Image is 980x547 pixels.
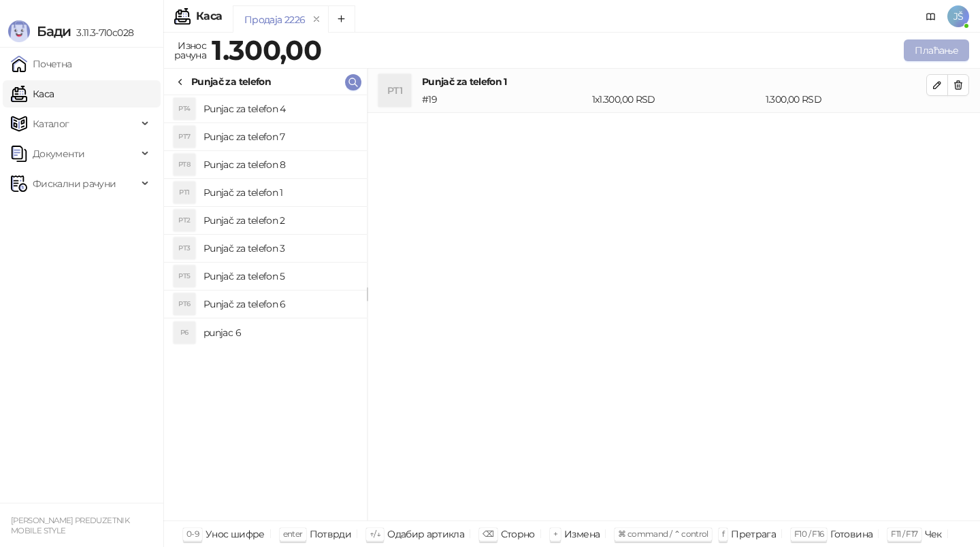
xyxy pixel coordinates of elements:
[310,525,352,543] div: Потврди
[308,14,325,25] button: remove
[11,80,54,107] a: Каса
[174,182,195,203] div: PT1
[203,265,356,287] h4: Punjač za telefon 5
[422,74,926,89] h4: Punjač za telefon 1
[191,74,271,89] div: Punjač za telefon
[203,182,356,203] h4: Punjač za telefon 1
[203,98,356,120] h4: Punjac za telefon 4
[589,92,763,107] div: 1 x 1.300,00 RSD
[174,210,195,231] div: PT2
[731,525,776,543] div: Претрага
[553,529,557,539] span: +
[618,529,708,539] span: ⌘ command / ⌃ control
[763,92,929,107] div: 1.300,00 RSD
[925,525,942,543] div: Чек
[203,210,356,231] h4: Punjač za telefon 2
[171,37,209,64] div: Износ рачуна
[212,33,321,67] strong: 1.300,00
[33,170,116,197] span: Фискални рачуни
[904,39,969,61] button: Плаћање
[174,237,195,259] div: PT3
[37,23,71,39] span: Бади
[33,110,69,137] span: Каталог
[920,5,942,27] a: Документација
[8,20,30,42] img: Logo
[11,516,129,535] small: [PERSON_NAME] PREDUZETNIK MOBILE STYLE
[174,98,195,120] div: PT4
[564,525,600,543] div: Измена
[203,126,356,148] h4: Punjac za telefon 7
[328,5,355,33] button: Add tab
[174,293,195,315] div: PT6
[370,529,380,539] span: ↑/↓
[174,265,195,287] div: PT5
[794,529,823,539] span: F10 / F16
[244,12,305,27] div: Продаја 2226
[830,525,872,543] div: Готовина
[174,154,195,176] div: PT8
[71,27,133,39] span: 3.11.3-710c028
[203,293,356,315] h4: Punjač za telefon 6
[722,529,724,539] span: f
[174,126,195,148] div: PT7
[186,529,199,539] span: 0-9
[206,525,265,543] div: Унос шифре
[11,50,72,78] a: Почетна
[33,140,84,167] span: Документи
[283,529,303,539] span: enter
[419,92,589,107] div: # 19
[947,5,969,27] span: JŠ
[196,11,222,22] div: Каса
[203,322,356,344] h4: punjac 6
[501,525,535,543] div: Сторно
[203,154,356,176] h4: Punjac za telefon 8
[483,529,493,539] span: ⌫
[203,237,356,259] h4: Punjač za telefon 3
[378,74,411,107] div: PT1
[891,529,917,539] span: F11 / F17
[174,322,195,344] div: P6
[164,95,367,520] div: grid
[387,525,464,543] div: Одабир артикла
